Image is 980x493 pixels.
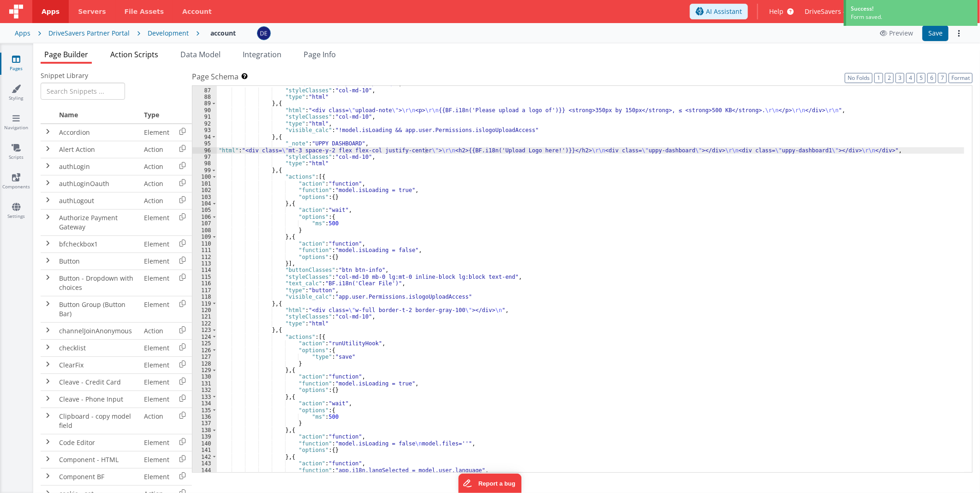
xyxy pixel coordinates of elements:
div: 99 [192,167,217,174]
td: Element [140,235,173,253]
div: 124 [192,334,217,340]
div: 126 [192,347,217,354]
button: No Folds [845,73,872,83]
td: channelJoinAnonymous [55,322,140,339]
div: 112 [192,254,217,260]
button: 2 [885,73,894,83]
td: Cleave - Phone Input [55,391,140,408]
td: Button [55,253,140,270]
td: Element [140,373,173,391]
span: Servers [78,7,106,16]
div: 119 [192,301,217,307]
div: 134 [192,400,217,407]
span: Integration [243,49,281,60]
button: Options [952,27,965,40]
td: Element [140,468,173,485]
div: 87 [192,87,217,94]
div: 128 [192,361,217,367]
div: 88 [192,94,217,100]
input: Search Snippets ... [41,83,125,100]
div: 90 [192,107,217,114]
div: 98 [192,160,217,167]
td: Element [140,434,173,451]
div: 137 [192,420,217,427]
button: 1 [874,73,883,83]
span: Apps [42,7,60,16]
td: Element [140,391,173,408]
span: Help [769,7,783,16]
td: Component BF [55,468,140,485]
div: 110 [192,240,217,247]
div: 115 [192,274,217,280]
span: DriveSavers — [805,7,849,16]
div: 144 [192,467,217,474]
span: Name [59,110,78,119]
div: 109 [192,234,217,240]
td: authLoginOauth [55,175,140,192]
div: 96 [192,147,217,154]
span: Action Scripts [110,49,158,60]
td: Element [140,124,173,141]
div: 111 [192,247,217,253]
span: File Assets [125,7,164,16]
div: 132 [192,387,217,393]
td: authLogin [55,158,140,175]
div: 140 [192,440,217,447]
div: 92 [192,120,217,127]
div: 118 [192,294,217,300]
td: Button Group (Button Bar) [55,296,140,322]
div: Form saved. [851,13,973,21]
td: Element [140,253,173,270]
td: Action [140,141,173,158]
div: 104 [192,200,217,207]
div: 133 [192,394,217,400]
div: 130 [192,373,217,380]
button: 5 [917,73,926,83]
span: AI Assistant [706,7,742,16]
div: 89 [192,100,217,107]
td: Component - HTML [55,451,140,468]
span: Page Info [304,49,336,60]
div: 129 [192,367,217,373]
div: 105 [192,207,217,213]
div: 93 [192,127,217,133]
div: 139 [192,433,217,440]
td: Element [140,356,173,373]
div: 116 [192,280,217,287]
td: Action [140,192,173,209]
h4: account [210,30,236,36]
button: 4 [906,73,915,83]
span: Data Model [180,49,221,60]
td: Alert Action [55,141,140,158]
div: 138 [192,427,217,433]
div: Development [148,29,189,38]
div: 108 [192,227,217,234]
td: Cleave - Credit Card [55,373,140,391]
div: 100 [192,174,217,180]
span: Snippet Library [41,71,88,80]
button: 6 [927,73,936,83]
div: 135 [192,407,217,414]
div: DriveSavers Partner Portal [48,29,130,38]
div: 125 [192,340,217,347]
button: DriveSavers — [EMAIL_ADDRESS][DOMAIN_NAME] [805,7,973,16]
div: 142 [192,454,217,460]
iframe: Marker.io feedback button [459,474,522,493]
button: Save [922,25,949,41]
div: 122 [192,320,217,327]
button: AI Assistant [690,4,748,19]
button: 7 [938,73,947,83]
div: 97 [192,154,217,160]
td: bfcheckbox1 [55,235,140,253]
td: Element [140,339,173,356]
img: c1374c675423fc74691aaade354d0b4b [257,27,270,40]
td: Action [140,322,173,339]
td: Element [140,209,173,235]
div: 131 [192,380,217,387]
div: 95 [192,140,217,147]
span: Page Schema [192,71,239,82]
td: Element [140,270,173,296]
span: Page Builder [44,49,88,60]
div: 114 [192,267,217,273]
button: Format [949,73,973,83]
